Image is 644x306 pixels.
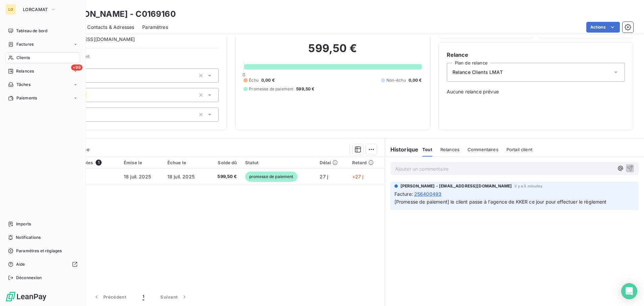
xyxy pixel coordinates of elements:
button: Suivant [152,290,196,304]
span: Relances [440,147,460,152]
span: 27 j [320,174,328,179]
div: Délai [320,160,344,165]
span: Échu [249,77,259,83]
span: [Promesse de paiement] le client passe à l'agence de KKER ce jour pour effectuer le règlement [394,199,607,205]
span: Imports [16,221,31,227]
span: Portail client [506,147,532,152]
span: Tâches [16,82,31,88]
a: Paiements [5,93,80,103]
div: Émise le [124,160,159,165]
span: Factures [16,41,34,47]
h6: Relance [447,51,625,59]
span: 0,00 € [261,77,275,83]
div: Retard [352,160,381,165]
div: Statut [245,160,312,165]
button: Précédent [85,290,135,304]
a: Imports [5,219,80,229]
input: Ajouter une valeur [87,92,92,98]
span: 18 juil. 2025 [167,174,195,179]
a: Clients [5,52,80,63]
span: Tout [422,147,432,152]
div: Solde dû [211,160,237,165]
span: Clients [16,55,30,61]
div: LO [5,4,16,15]
span: Paiements [16,95,37,101]
span: +99 [71,64,83,71]
span: [PERSON_NAME] - [EMAIL_ADDRESS][DOMAIN_NAME] [400,183,512,189]
span: LORCAMAT [23,7,48,12]
span: 599,50 € [296,86,314,92]
span: Promesse de paiement [249,86,293,92]
span: Relance Clients LMAT [452,69,503,76]
h6: Historique [385,145,419,154]
span: +27 j [352,174,364,179]
h3: [PERSON_NAME] - C0169160 [59,8,176,20]
button: 1 [135,290,152,304]
span: promesse de paiement [245,172,298,182]
span: Déconnexion [16,275,42,281]
a: Factures [5,39,80,50]
span: Tableau de bord [16,28,47,34]
div: Open Intercom Messenger [621,283,637,299]
img: Logo LeanPay [5,291,47,302]
span: 18 juil. 2025 [124,174,151,179]
a: Paramètres et réglages [5,246,80,256]
span: 599,50 € [211,173,237,180]
span: Non-échu [386,77,406,83]
span: Commentaires [468,147,498,152]
a: Tableau de bord [5,26,80,36]
span: 256400493 [414,190,441,198]
span: Contacts & Adresses [87,24,134,31]
span: 1 [143,294,144,300]
span: Paramètres [142,24,168,31]
h2: 599,50 € [244,42,422,62]
span: 0 [243,72,245,77]
a: Tâches [5,79,80,90]
span: Paramètres et réglages [16,248,62,254]
span: 1 [96,160,102,166]
span: Facture : [394,190,413,198]
span: Relances [16,68,34,74]
span: Aide [16,261,25,267]
a: Aide [5,259,80,270]
span: Propriétés Client [54,54,219,63]
span: 0,00 € [409,77,422,83]
span: il y a 5 minutes [515,184,542,188]
div: Échue le [167,160,203,165]
a: +99Relances [5,66,80,77]
button: Actions [586,22,620,33]
span: Notifications [16,234,41,241]
span: Aucune relance prévue [447,88,625,95]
